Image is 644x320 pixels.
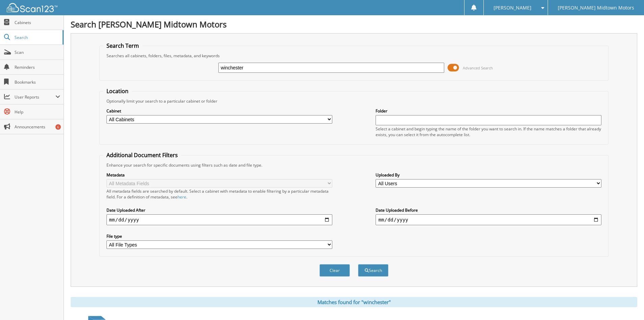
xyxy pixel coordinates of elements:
legend: Search Term [103,42,142,49]
span: Announcements [15,124,60,130]
div: 6 [55,124,61,130]
label: Uploaded By [376,172,601,178]
div: Matches found for "winchester" [71,297,637,307]
input: start [106,214,332,225]
img: scan123-logo-white.svg [7,3,57,12]
span: Help [15,109,60,115]
a: here [177,194,186,200]
div: Searches all cabinets, folders, files, metadata, and keywords [103,53,605,59]
div: Select a cabinet and begin typing the name of the folder you want to search in. If the name match... [376,126,601,137]
input: end [376,214,601,225]
span: Bookmarks [15,79,60,85]
div: Enhance your search for specific documents using filters such as date and file type. [103,162,605,168]
label: Date Uploaded Before [376,207,601,213]
div: All metadata fields are searched by default. Select a cabinet with metadata to enable filtering b... [106,188,332,200]
legend: Location [103,87,132,95]
button: Clear [319,264,350,277]
span: [PERSON_NAME] Midtown Motors [558,6,634,10]
label: Metadata [106,172,332,178]
span: Search [15,35,59,40]
span: Scan [15,49,60,55]
span: [PERSON_NAME] [494,6,531,10]
label: Folder [376,108,601,114]
legend: Additional Document Filters [103,151,181,159]
label: Date Uploaded After [106,207,332,213]
div: Optionally limit your search to a particular cabinet or folder [103,98,605,104]
label: File type [106,233,332,239]
span: User Reports [15,94,55,100]
h1: Search [PERSON_NAME] Midtown Motors [71,19,637,30]
span: Reminders [15,64,60,70]
label: Cabinet [106,108,332,114]
button: Search [358,264,388,277]
span: Cabinets [15,20,60,25]
span: Advanced Search [463,65,493,70]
